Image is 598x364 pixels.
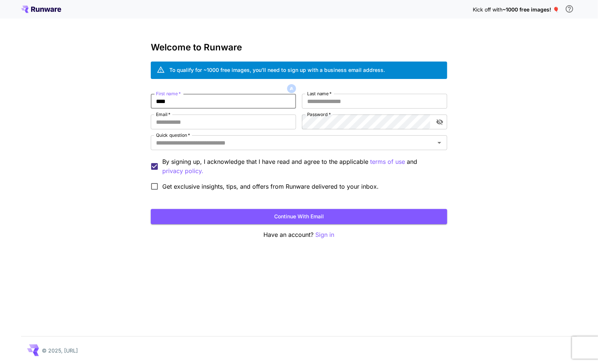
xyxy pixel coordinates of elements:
[156,90,181,97] label: First name
[502,6,559,13] span: ~1000 free images! 🎈
[162,166,203,176] button: By signing up, I acknowledge that I have read and agree to the applicable terms of use and
[370,157,405,166] button: By signing up, I acknowledge that I have read and agree to the applicable and privacy policy.
[156,111,170,118] label: Email
[307,111,331,118] label: Password
[156,132,190,138] label: Quick question
[316,230,335,239] button: Sign in
[370,157,405,166] p: terms of use
[42,347,78,354] p: © 2025, [URL]
[169,66,385,74] div: To qualify for ~1000 free images, you’ll need to sign up with a business email address.
[162,157,441,176] p: By signing up, I acknowledge that I have read and agree to the applicable and
[162,182,379,191] span: Get exclusive insights, tips, and offers from Runware delivered to your inbox.
[473,6,502,13] span: Kick off with
[307,90,332,97] label: Last name
[562,1,577,16] button: In order to qualify for free credit, you need to sign up with a business email address and click ...
[151,42,447,53] h3: Welcome to Runware
[433,115,446,129] button: toggle password visibility
[151,209,447,224] button: Continue with email
[434,138,445,148] button: Open
[162,166,203,176] p: privacy policy.
[151,230,447,239] p: Have an account?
